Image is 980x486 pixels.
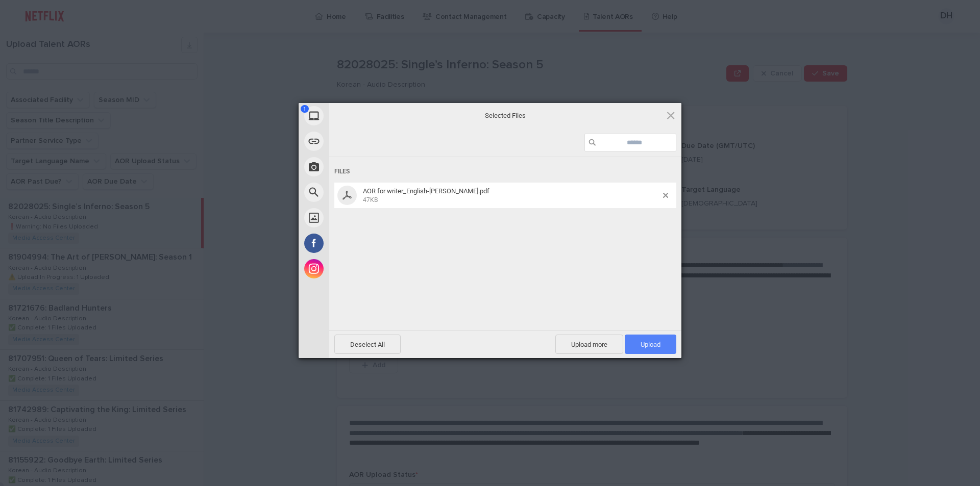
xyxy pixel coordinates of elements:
span: Click here or hit ESC to close picker [665,110,676,121]
span: Upload [641,341,660,348]
span: AOR for writer_English-[PERSON_NAME].pdf [363,187,489,195]
div: My Device [299,103,421,129]
div: Instagram [299,256,421,282]
span: Selected Files [403,111,607,120]
div: Web Search [299,180,421,205]
span: AOR for writer_English-lee jin hee.pdf [360,187,663,204]
div: Link (URL) [299,129,421,154]
span: 47KB [363,196,378,203]
span: Deselect All [334,335,401,354]
div: Take Photo [299,154,421,180]
span: 1 [301,105,309,113]
span: Upload [625,335,676,354]
div: Unsplash [299,205,421,231]
div: Files [334,162,676,181]
span: Upload more [555,335,623,354]
div: Facebook [299,231,421,256]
